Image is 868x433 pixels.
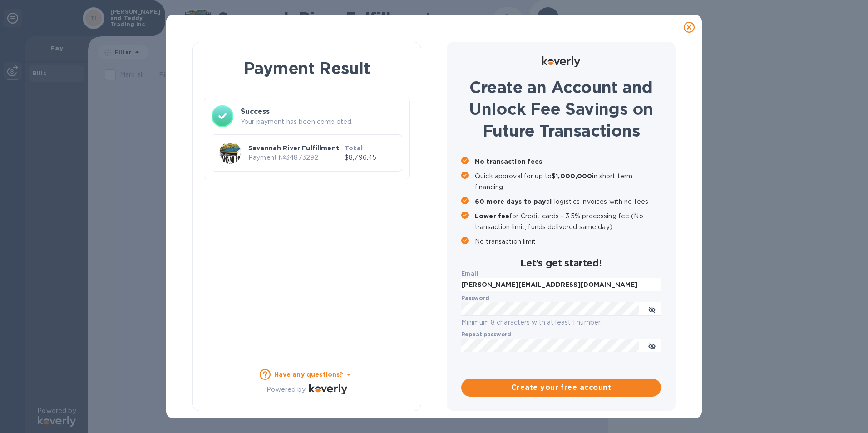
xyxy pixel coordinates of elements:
[266,385,305,394] p: Powered by
[643,300,661,318] button: toggle password visibility
[542,56,580,67] img: Logo
[475,212,509,220] b: Lower fee
[461,257,661,269] h2: Let’s get started!
[241,106,402,117] h3: Success
[643,336,661,354] button: toggle password visibility
[248,143,341,153] p: Savannah River Fulfillment
[475,236,661,247] p: No transaction limit
[475,198,546,205] b: 60 more days to pay
[461,317,661,328] p: Minimum 8 characters with at least 1 number
[241,117,402,127] p: Your payment has been completed.
[461,270,478,277] b: Email
[461,332,511,338] label: Repeat password
[552,172,592,180] b: $1,000,000
[274,371,344,378] b: Have any questions?
[248,153,341,162] p: Payment № 34873292
[475,211,661,232] p: for Credit cards - 3.5% processing fee (No transaction limit, funds delivered same day)
[309,384,347,394] img: Logo
[345,153,395,162] p: $8,796.45
[475,196,661,207] p: all logistics invoices with no fees
[475,158,542,165] b: No transaction fees
[207,57,406,79] h1: Payment Result
[475,171,661,192] p: Quick approval for up to in short term financing
[345,144,363,152] b: Total
[461,76,661,142] h1: Create an Account and Unlock Fee Savings on Future Transactions
[461,379,661,397] button: Create your free account
[461,296,489,301] label: Password
[469,382,654,393] span: Create your free account
[461,278,661,292] input: Enter email address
